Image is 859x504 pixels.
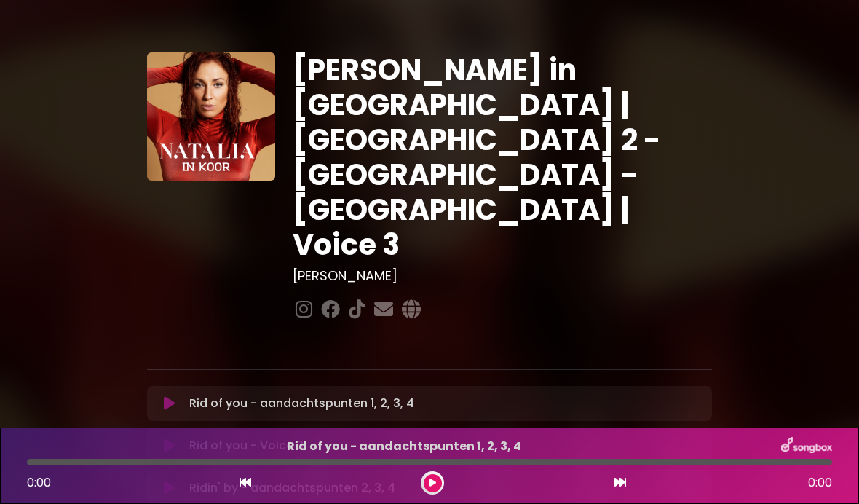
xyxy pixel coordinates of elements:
img: YTVS25JmS9CLUqXqkEhs [147,52,275,181]
span: 0:00 [808,474,832,492]
span: 0:00 [27,474,51,491]
img: songbox-logo-white.png [781,437,832,456]
p: Rid of you - aandachtspunten 1, 2, 3, 4 [189,395,703,412]
h3: [PERSON_NAME] [293,268,712,284]
p: Rid of you - aandachtspunten 1, 2, 3, 4 [27,438,781,455]
h1: [PERSON_NAME] in [GEOGRAPHIC_DATA] | [GEOGRAPHIC_DATA] 2 - [GEOGRAPHIC_DATA] - [GEOGRAPHIC_DATA] ... [293,52,712,262]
